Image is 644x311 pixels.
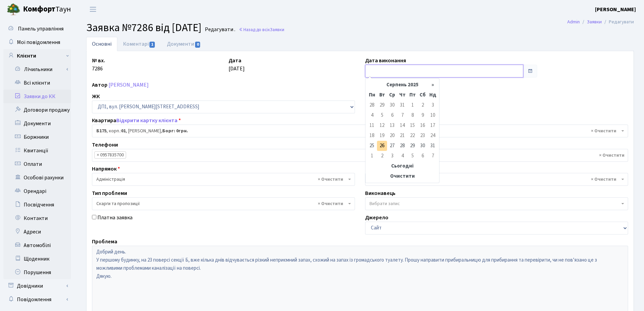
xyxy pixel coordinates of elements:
label: Квартира [92,116,181,125]
span: Скарги та пропозиції [92,197,355,210]
td: 2 [377,151,387,161]
td: 30 [418,141,428,151]
a: Лічильники [8,63,71,76]
span: Сомова О.П. ДП [369,176,620,183]
th: Серпень 2025 [377,80,428,90]
th: Сб [418,90,428,100]
th: Чт [397,90,407,100]
td: 1 [367,151,377,161]
a: Відкрити картку клієнта [116,117,177,124]
th: Ср [387,90,397,100]
td: 14 [397,120,407,131]
td: 17 [428,120,438,131]
label: Напрямок [92,165,120,173]
b: 01 [121,128,126,134]
td: 22 [407,131,418,141]
a: Порушення [3,266,71,279]
a: Контакти [3,212,71,225]
th: Нд [428,90,438,100]
td: 10 [428,110,438,120]
a: Оплати [3,157,71,171]
th: Очистити [367,171,438,181]
td: 11 [367,120,377,131]
td: 18 [367,131,377,141]
span: Видалити всі елементи [318,200,343,207]
a: Назад до всіхЗаявки [239,26,284,33]
td: 21 [397,131,407,141]
a: Повідомлення [3,293,71,306]
nav: breadcrumb [557,15,644,29]
span: Видалити всі елементи [599,152,624,159]
span: Заявка №7286 від [DATE] [86,20,201,36]
td: 2 [418,100,428,110]
td: 4 [367,110,377,120]
td: 23 [418,131,428,141]
td: 16 [418,120,428,131]
b: [PERSON_NAME] [595,6,636,13]
span: Видалити всі елементи [591,176,616,183]
span: Видалити всі елементи [591,128,616,134]
a: Панель управління [3,22,71,36]
th: » [428,80,438,90]
a: Основні [86,37,117,51]
div: [DATE] [223,57,360,77]
span: Сомова О.П. ДП [365,173,628,186]
td: 26 [377,141,387,151]
a: Документи [161,37,207,51]
th: Пн [367,90,377,100]
a: Щоденник [3,252,71,266]
a: Заявки [587,18,602,25]
td: 19 [377,131,387,141]
label: Джерело [365,214,388,222]
b: Комфорт [23,4,55,15]
label: ЖК [92,92,100,101]
a: Заявки до КК [3,90,71,103]
label: Тип проблеми [92,189,127,197]
td: 24 [428,131,438,141]
span: Мої повідомлення [17,39,60,46]
span: Адміністрація [96,176,347,183]
img: logo.png [7,3,20,16]
span: 0 [195,42,200,48]
a: Особові рахунки [3,171,71,184]
td: 8 [407,110,418,120]
li: Редагувати [602,18,634,26]
a: Клієнти [3,49,71,63]
label: № вх. [92,57,105,65]
span: Панель управління [18,25,64,32]
th: Вт [377,90,387,100]
a: Орендарі [3,184,71,198]
a: [PERSON_NAME] [595,5,636,14]
label: Дата [229,57,241,65]
label: Платна заявка [97,214,133,222]
a: Посвідчення [3,198,71,212]
div: 7286 [87,57,223,77]
b: Б175 [96,128,106,134]
a: Мої повідомлення [3,36,71,49]
td: 6 [418,151,428,161]
a: Довідники [3,279,71,293]
td: 28 [367,100,377,110]
td: 29 [407,141,418,151]
td: 9 [418,110,428,120]
td: 7 [428,151,438,161]
a: Admin [567,18,580,25]
span: Вибрати запис [369,200,400,207]
span: Адміністрація [92,173,355,186]
label: Проблема [92,238,117,246]
td: 5 [407,151,418,161]
a: Коментарі [117,37,161,51]
td: 3 [387,151,397,161]
button: Переключити навігацію [85,4,101,15]
a: Адреси [3,225,71,239]
label: Дата виконання [365,57,406,65]
td: 20 [387,131,397,141]
a: Боржники [3,130,71,144]
span: Таун [23,4,71,15]
td: 27 [387,141,397,151]
b: Борг: 0грн. [162,128,188,134]
th: Пт [407,90,418,100]
th: Сьогодні [367,161,438,171]
td: 3 [428,100,438,110]
label: Автор [92,81,108,89]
